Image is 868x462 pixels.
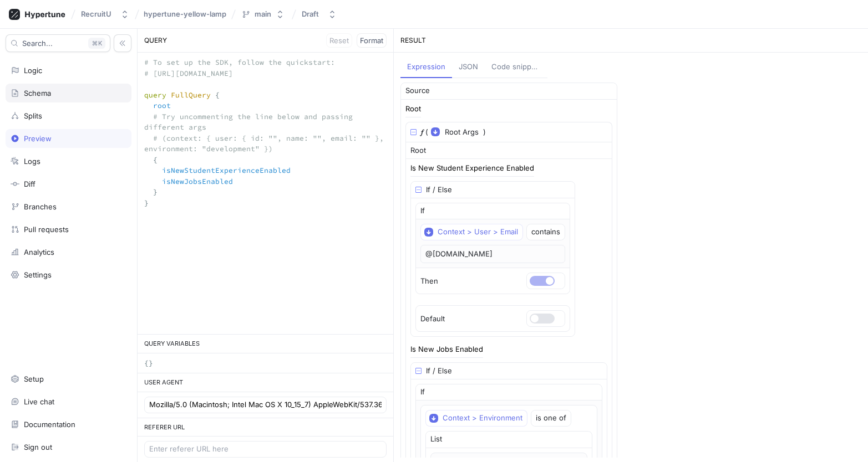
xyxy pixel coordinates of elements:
div: Root [405,105,421,112]
button: Reset [326,33,352,48]
div: RecruitU [81,9,111,19]
div: main [255,9,271,19]
div: Logic [24,66,42,75]
p: If [420,387,425,398]
span: Format [360,37,383,44]
div: Live chat [24,397,54,406]
button: Format [357,33,387,48]
p: @[DOMAIN_NAME] [420,245,565,264]
span: Root Args [445,127,479,138]
div: Context > User > Email [438,227,518,237]
div: RESULT [394,29,868,53]
div: Preview [24,134,52,143]
div: Diff [24,179,35,188]
div: Branches [24,202,57,211]
div: Is New Student Experience Enabled [410,165,534,172]
div: is one of [536,415,566,422]
div: Setup [24,374,44,383]
div: JSON [459,61,478,73]
span: hypertune-yellow-lamp [144,10,226,18]
div: List [430,434,442,445]
textarea: # To set up the SDK, follow the quickstart: # [URL][DOMAIN_NAME] query FullQuery { root # Try unc... [138,53,393,224]
div: If / Else [426,184,452,196]
div: Root [410,145,426,156]
div: Logs [24,157,40,166]
div: Splits [24,111,42,120]
div: Source [405,85,430,96]
p: Default [420,314,445,325]
button: Expression [400,57,452,78]
div: Schema [24,89,51,97]
div: Documentation [24,420,75,429]
div: Analytics [24,248,54,256]
textarea: {} [138,353,393,373]
div: Settings [24,270,52,279]
div: contains [531,229,560,235]
button: Search...K [6,34,110,52]
button: RecruitU [77,5,134,23]
div: REFERER URL [138,418,393,437]
span: Search... [22,40,53,47]
div: Code snippets [491,61,541,73]
span: Reset [329,37,349,44]
a: Documentation [6,415,131,434]
div: QUERY VARIABLES [138,335,393,353]
input: Enter referer URL here [149,444,382,455]
button: Code snippets [485,57,547,78]
div: If / Else [426,366,452,377]
div: ) [483,127,486,138]
div: K [88,38,105,49]
p: If [420,206,425,217]
button: Context > User > Email [420,224,523,240]
div: Context > Environment [443,413,522,423]
div: Is New Jobs Enabled [410,346,483,353]
input: Enter user agent here [149,399,382,410]
button: JSON [452,57,485,78]
div: QUERY [138,29,393,53]
div: 𝑓 [421,127,423,138]
p: Then [420,276,438,287]
div: Pull requests [24,225,69,234]
div: Expression [407,61,445,73]
button: main [237,5,289,23]
div: ( [425,127,428,138]
button: Context > Environment [425,410,527,427]
div: Draft [302,9,319,19]
div: Sign out [24,443,52,451]
button: Draft [297,5,341,23]
div: USER AGENT [138,373,393,392]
